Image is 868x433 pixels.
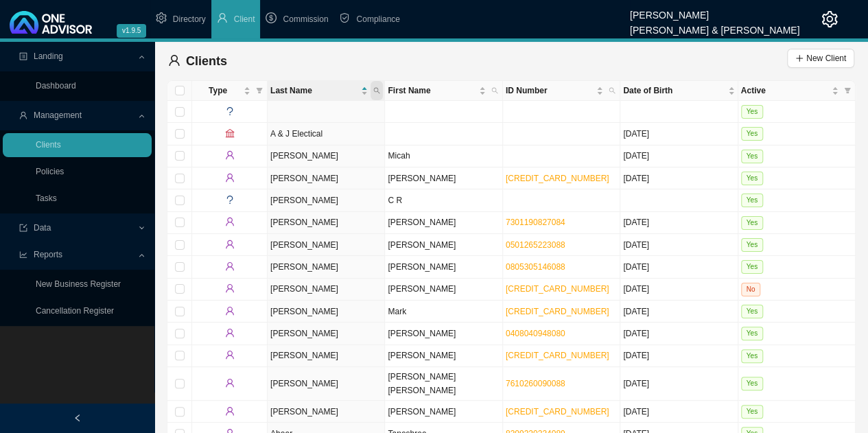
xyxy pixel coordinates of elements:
span: setting [821,11,838,27]
a: [CREDIT_CARD_NUMBER] [506,351,609,360]
span: search [373,87,380,94]
td: [PERSON_NAME] [385,256,502,278]
a: 0408040948080 [506,329,565,338]
span: user [225,378,235,388]
span: Yes [741,105,763,119]
span: Yes [741,260,763,274]
td: [PERSON_NAME] [268,323,385,344]
span: Data [34,223,51,233]
span: question [225,195,235,204]
span: filter [256,87,263,94]
span: Directory [173,14,206,24]
td: [DATE] [620,367,738,401]
span: Last Name [270,84,358,97]
td: [DATE] [620,212,738,234]
span: Client [234,14,255,24]
td: [PERSON_NAME] [268,145,385,167]
td: [PERSON_NAME] [268,345,385,367]
a: Dashboard [36,81,76,91]
span: Clients [186,54,227,68]
span: user [225,406,235,416]
a: 0805305146088 [506,262,565,272]
td: [DATE] [620,145,738,167]
td: [PERSON_NAME] [385,212,502,234]
span: Yes [741,238,763,252]
span: safety [339,12,350,23]
span: profile [19,52,27,60]
span: filter [844,87,851,94]
span: search [371,81,383,100]
td: [PERSON_NAME] [268,167,385,189]
span: Yes [741,327,763,340]
span: search [489,81,501,100]
td: [DATE] [620,301,738,323]
span: First Name [388,84,476,97]
td: [PERSON_NAME] [268,189,385,211]
td: C R [385,189,502,211]
span: user [225,328,235,338]
span: No [741,283,761,296]
span: user [225,350,235,360]
span: Type [195,84,241,97]
span: left [73,414,82,422]
a: 7301190827084 [506,218,565,227]
th: First Name [385,81,502,101]
td: Mark [385,301,502,323]
td: [PERSON_NAME] [268,367,385,401]
span: Yes [741,194,763,207]
div: [PERSON_NAME] & [PERSON_NAME] [630,19,799,34]
td: [PERSON_NAME] [385,234,502,256]
span: Commission [283,14,328,24]
a: [CREDIT_CARD_NUMBER] [506,307,609,316]
span: user [225,217,235,226]
td: [DATE] [620,345,738,367]
a: Tasks [36,194,57,203]
span: search [491,87,498,94]
td: [PERSON_NAME] [268,279,385,301]
a: Policies [36,167,64,176]
span: filter [253,81,266,100]
td: [PERSON_NAME] [385,401,502,423]
span: Compliance [356,14,399,24]
span: Yes [741,216,763,230]
td: [DATE] [620,123,738,145]
span: user [19,111,27,119]
td: [PERSON_NAME] [385,279,502,301]
th: Date of Birth [620,81,738,101]
span: dollar [266,12,277,23]
span: bank [225,128,235,138]
span: question [225,106,235,116]
td: [PERSON_NAME] [385,167,502,189]
td: [PERSON_NAME] [268,256,385,278]
a: 7610260090088 [506,379,565,388]
td: [PERSON_NAME] [385,323,502,344]
a: Clients [36,140,61,150]
span: Yes [741,172,763,185]
a: [CREDIT_CARD_NUMBER] [506,174,609,183]
span: user [225,173,235,183]
span: Yes [741,405,763,419]
th: ID Number [503,81,620,101]
span: Management [34,110,82,120]
td: [PERSON_NAME] [385,345,502,367]
span: Yes [741,349,763,363]
a: New Business Register [36,279,121,289]
td: [PERSON_NAME] [PERSON_NAME] [385,367,502,401]
td: [PERSON_NAME] [268,234,385,256]
span: import [19,224,27,232]
td: [DATE] [620,167,738,189]
span: user [225,239,235,249]
td: [DATE] [620,279,738,301]
div: [PERSON_NAME] [630,3,799,19]
span: v1.9.5 [117,24,146,38]
span: Yes [741,127,763,141]
td: A & J Electical [268,123,385,145]
td: [PERSON_NAME] [268,212,385,234]
td: [DATE] [620,256,738,278]
a: [CREDIT_CARD_NUMBER] [506,407,609,417]
span: Yes [741,150,763,163]
span: filter [841,81,854,100]
td: [DATE] [620,323,738,344]
a: Cancellation Register [36,306,114,316]
span: Reports [34,250,62,259]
